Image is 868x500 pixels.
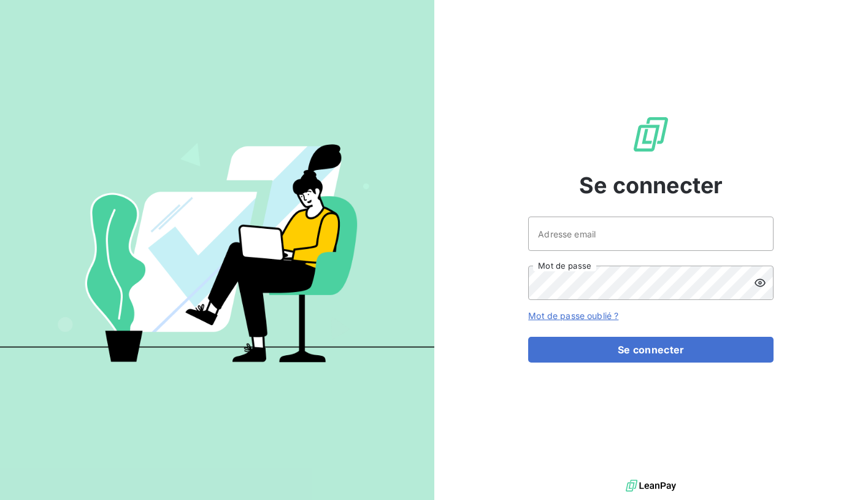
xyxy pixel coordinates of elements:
[579,169,723,202] span: Se connecter
[528,217,774,251] input: placeholder
[528,337,774,363] button: Se connecter
[626,477,676,495] img: logo
[631,115,670,154] img: Logo LeanPay
[528,310,618,321] a: Mot de passe oublié ?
